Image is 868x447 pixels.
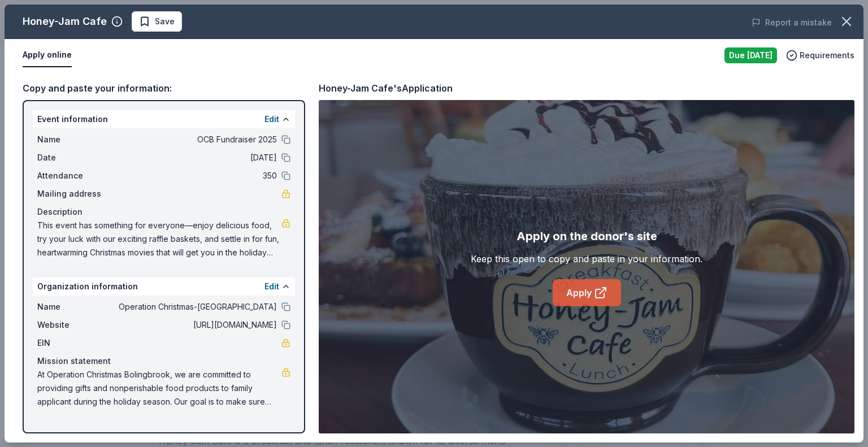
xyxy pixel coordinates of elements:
[553,279,621,306] a: Apply
[23,44,72,67] button: Apply online
[33,277,295,296] div: Organization information
[113,151,277,164] span: [DATE]
[37,187,113,201] span: Mailing address
[724,47,777,63] div: Due [DATE]
[37,169,113,183] span: Attendance
[37,368,281,409] span: At Operation Christmas Bolingbrook, we are committed to providing gifts and nonperishable food pr...
[37,219,281,259] span: This event has something for everyone—enjoy delicious food, try your luck with our exciting raffl...
[113,318,277,332] span: [URL][DOMAIN_NAME]
[132,11,182,32] button: Save
[113,133,277,146] span: OCB Fundraiser 2025
[37,354,290,368] div: Mission statement
[23,12,107,31] div: Honey-Jam Cafe
[37,151,113,164] span: Date
[37,205,290,219] div: Description
[37,133,113,146] span: Name
[23,81,305,96] div: Copy and paste your information:
[37,318,113,332] span: Website
[752,16,832,29] button: Report a mistake
[319,81,453,96] div: Honey-Jam Cafe's Application
[517,227,657,245] div: Apply on the donor's site
[155,15,175,28] span: Save
[264,280,279,293] button: Edit
[113,169,277,183] span: 350
[264,112,279,126] button: Edit
[37,336,113,350] span: EIN
[471,252,702,266] div: Keep this open to copy and paste in your information.
[33,110,295,128] div: Event information
[113,300,277,314] span: Operation Christmas-[GEOGRAPHIC_DATA]
[786,49,854,62] button: Requirements
[800,49,854,62] span: Requirements
[37,300,113,314] span: Name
